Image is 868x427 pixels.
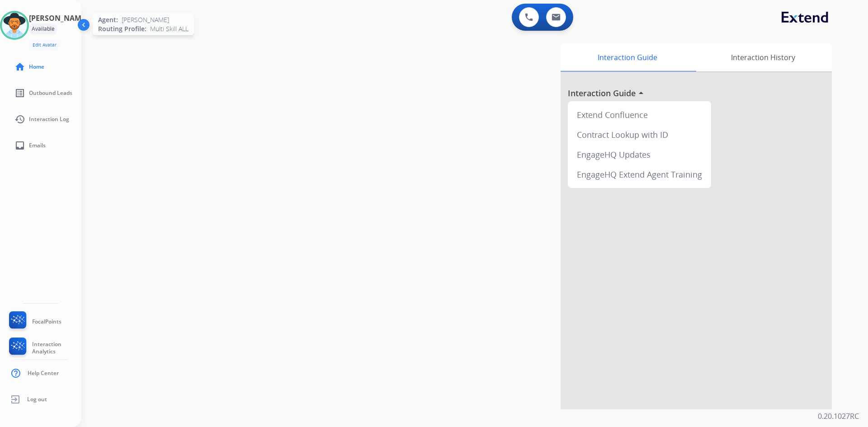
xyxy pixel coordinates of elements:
[32,318,61,325] span: FocalPoints
[29,89,72,97] span: Outbound Leads
[561,43,694,71] div: Interaction Guide
[571,164,708,184] div: EngageHQ Extend Agent Training
[150,24,189,33] span: Multi Skill ALL
[7,338,81,358] a: Interaction Analytics
[98,24,146,33] span: Routing Profile:
[818,411,859,422] p: 0.20.1027RC
[29,116,69,123] span: Interaction Log
[7,311,61,332] a: FocalPoints
[98,15,118,24] span: Agent:
[14,61,25,72] mat-icon: home
[29,40,60,50] button: Edit Avatar
[14,114,25,125] mat-icon: history
[571,125,708,145] div: Contract Lookup with ID
[14,140,25,151] mat-icon: inbox
[29,63,44,70] span: Home
[694,43,832,71] div: Interaction History
[29,142,46,149] span: Emails
[2,13,27,38] img: avatar
[29,23,57,34] div: Available
[29,13,88,23] h3: [PERSON_NAME]
[28,370,59,377] span: Help Center
[122,15,169,24] span: [PERSON_NAME]
[27,396,47,403] span: Log out
[571,105,708,125] div: Extend Confluence
[32,341,81,355] span: Interaction Analytics
[14,88,25,99] mat-icon: list_alt
[571,145,708,164] div: EngageHQ Updates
